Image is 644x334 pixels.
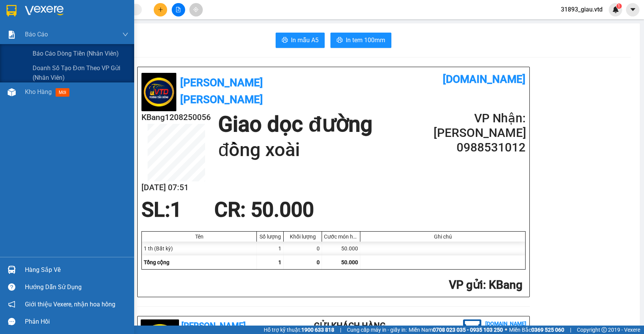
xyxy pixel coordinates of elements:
div: Tên [144,234,255,240]
div: Số lượng [259,234,281,240]
img: icon-new-feature [612,6,619,13]
strong: 0708 023 035 - 0935 103 250 [433,327,503,333]
b: [DOMAIN_NAME] [443,73,526,86]
span: CR : 50.000 [214,198,314,222]
div: 0 [284,242,322,255]
strong: 0369 525 060 [531,327,564,333]
img: logo.jpg [141,73,176,111]
span: Giới thiệu Vexere, nhận hoa hồng [25,299,115,309]
h2: [DATE] 07:51 [141,181,211,194]
b: [PERSON_NAME] [PERSON_NAME] [180,76,263,106]
span: 50.000 [341,259,358,265]
h1: Giao dọc đường [218,111,372,138]
span: Miền Bắc [509,326,564,334]
img: warehouse-icon [8,88,16,96]
span: Kho hàng [25,88,52,95]
button: caret-down [626,3,639,16]
span: Cung cấp máy in - giấy in: [347,326,407,334]
span: down [122,31,128,38]
div: Hàng sắp về [25,264,128,276]
span: mới [56,88,69,97]
span: | [570,326,571,334]
div: Cước món hàng [324,234,358,240]
span: Hỗ trợ kỹ thuật: [264,326,334,334]
span: 31893_giau.vtd [555,5,609,14]
span: message [8,318,15,325]
b: [DOMAIN_NAME] [485,321,526,327]
span: file-add [176,7,181,12]
span: copyright [601,327,607,332]
span: question-circle [8,283,15,291]
span: printer [337,37,343,44]
span: aim [193,7,199,12]
div: 1 th (Bất kỳ) [142,242,257,255]
div: Phản hồi [25,316,128,327]
span: 1 [278,259,281,265]
span: VP gửi [449,278,483,291]
h1: đồng xoài [218,138,372,162]
span: In mẫu A5 [291,35,319,45]
span: 0 [317,259,320,265]
span: SL: [141,198,170,222]
span: plus [158,7,163,12]
div: 1 [257,242,284,255]
button: aim [189,3,203,16]
span: ⚪️ [505,328,507,331]
h2: 0988531012 [434,140,526,155]
img: logo-vxr [7,5,16,16]
b: Gửi khách hàng [314,321,386,331]
span: notification [8,301,15,308]
span: caret-down [629,6,636,13]
h2: : KBang [141,277,522,293]
span: printer [282,37,288,44]
sup: 1 [616,3,622,9]
span: | [340,326,341,334]
button: printerIn mẫu A5 [276,33,325,48]
strong: 1900 633 818 [301,327,334,333]
span: Báo cáo dòng tiền (nhân viên) [33,49,119,58]
span: Doanh số tạo đơn theo VP gửi (nhân viên) [33,63,128,82]
h2: KBang1208250056 [141,111,211,124]
img: solution-icon [8,31,16,39]
span: 1 [170,198,182,222]
h2: VP Nhận: [PERSON_NAME] [434,111,526,140]
button: plus [154,3,167,16]
img: warehouse-icon [8,266,16,274]
div: Khối lượng [286,234,320,240]
span: 1 [618,3,620,9]
span: Báo cáo [25,30,48,39]
div: 50.000 [322,242,360,255]
span: Tổng cộng [144,259,169,265]
button: printerIn tem 100mm [330,33,391,48]
div: Hướng dẫn sử dụng [25,281,128,293]
span: Miền Nam [409,326,503,334]
span: In tem 100mm [346,35,385,45]
div: Ghi chú [362,234,523,240]
button: file-add [172,3,185,16]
